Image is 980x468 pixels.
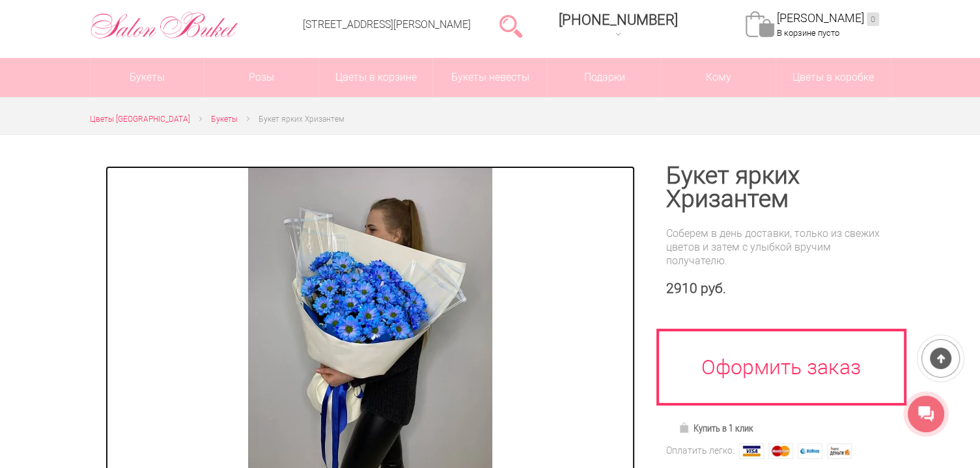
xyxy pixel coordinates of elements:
a: [PHONE_NUMBER] [551,7,686,44]
a: Букеты [211,113,238,126]
img: Яндекс Деньги [827,443,852,459]
a: Цветы в коробке [776,58,890,97]
img: Visa [739,443,764,459]
span: Цветы [GEOGRAPHIC_DATA] [90,115,190,124]
img: Webmoney [798,443,822,459]
ins: 0 [867,12,879,26]
a: Цветы [GEOGRAPHIC_DATA] [90,113,190,126]
img: Цветы Нижний Новгород [90,8,239,42]
div: [PHONE_NUMBER] [559,12,678,28]
a: [PERSON_NAME] [777,11,879,26]
span: Букет ярких Хризантем [259,115,344,124]
a: Оформить заказ [656,329,906,406]
img: MasterCard [768,443,793,459]
a: Цветы в корзине [319,58,433,97]
h1: Букет ярких Хризантем [666,164,891,211]
a: Подарки [548,58,662,97]
a: Букеты [91,58,204,97]
span: Кому [662,58,776,97]
div: Соберем в день доставки, только из свежих цветов и затем с улыбкой вручим получателю. [666,227,891,268]
span: В корзине пусто [777,28,839,38]
a: Розы [204,58,318,97]
div: Оплатить легко: [666,444,735,458]
a: [STREET_ADDRESS][PERSON_NAME] [303,18,471,31]
div: 2910 руб. [666,281,891,297]
span: Букеты [211,115,238,124]
a: Купить в 1 клик [673,419,759,437]
img: Купить в 1 клик [679,422,693,433]
a: Букеты невесты [433,58,547,97]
